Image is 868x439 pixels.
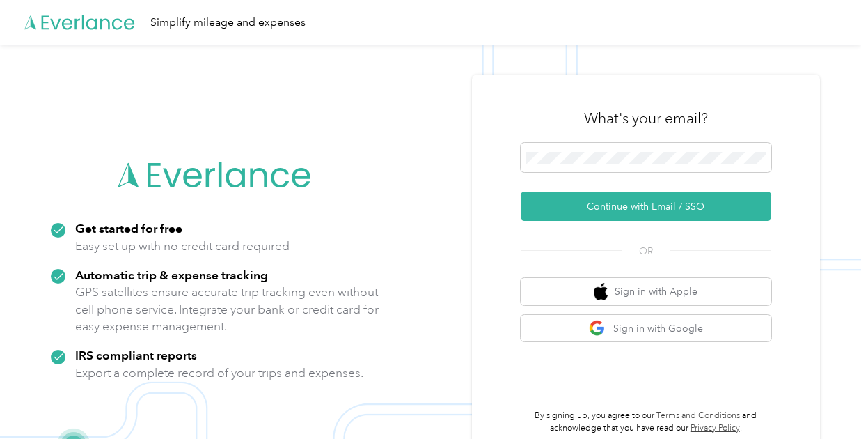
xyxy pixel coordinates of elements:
[521,315,771,342] button: google logoSign in with Google
[521,410,771,434] p: By signing up, you agree to our and acknowledge that you have read our .
[75,221,182,236] strong: Get started for free
[75,238,290,255] p: Easy set up with no credit card required
[75,348,197,362] strong: IRS compliant reports
[589,320,606,337] img: google logo
[75,284,379,335] p: GPS satellites ensure accurate trip tracking even without cell phone service. Integrate your bank...
[656,410,740,421] a: Terms and Conditions
[622,244,670,259] span: OR
[691,423,740,433] a: Privacy Policy
[75,268,268,282] strong: Automatic trip & expense tracking
[790,361,868,439] iframe: Everlance-gr Chat Button Frame
[521,192,771,221] button: Continue with Email / SSO
[584,109,708,128] h3: What's your email?
[75,364,363,382] p: Export a complete record of your trips and expenses.
[521,278,771,305] button: apple logoSign in with Apple
[150,14,306,31] div: Simplify mileage and expenses
[594,283,608,300] img: apple logo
